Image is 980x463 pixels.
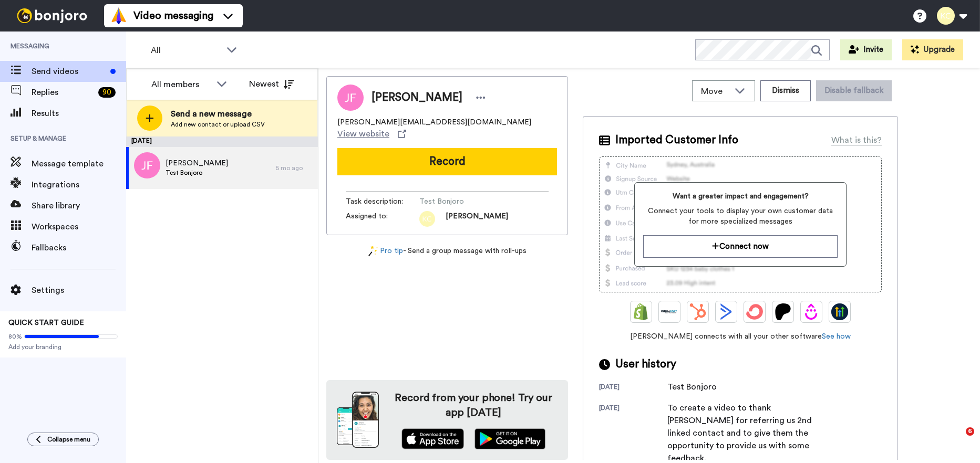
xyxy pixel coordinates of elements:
span: [PERSON_NAME][EMAIL_ADDRESS][DOMAIN_NAME] [337,117,531,128]
img: Drip [803,303,820,320]
img: Shopify [633,303,649,320]
a: Pro tip [368,246,403,257]
img: Patreon [775,303,791,320]
span: View website [337,128,389,140]
button: Invite [840,39,892,60]
img: download [337,392,379,448]
span: 6 [966,427,974,436]
span: Assigned to: [346,211,419,227]
span: Test Bonjoro [419,196,519,207]
span: Add new contact or upload CSV [171,120,265,129]
div: - Send a group message with roll-ups [326,246,568,257]
span: Send a new message [171,108,265,120]
span: Send videos [32,65,106,78]
img: vm-color.svg [110,7,127,24]
span: All [151,44,221,57]
span: Share library [32,199,126,212]
span: User history [615,356,676,372]
span: [PERSON_NAME] [372,90,462,106]
span: QUICK START GUIDE [8,319,84,327]
div: Test Bonjoro [667,381,720,393]
div: 90 [98,87,116,98]
img: 72d7cbbc-b25d-4488-ae36-3e14035db3f2.png [419,211,435,227]
a: See how [822,333,851,340]
button: Collapse menu [27,433,99,446]
img: jf.png [134,152,160,178]
span: Video messaging [133,8,213,23]
span: Settings [32,284,126,297]
span: Replies [32,86,94,99]
div: All members [151,78,211,91]
span: [PERSON_NAME] [166,158,228,169]
span: Workspaces [32,220,126,233]
span: Collapse menu [47,435,90,444]
div: [DATE] [599,383,667,393]
h4: Record from your phone! Try our app [DATE] [389,391,558,420]
button: Newest [241,73,302,94]
button: Dismiss [760,80,811,101]
img: magic-wand.svg [368,246,378,257]
button: Record [337,148,557,175]
a: View website [337,128,406,140]
span: Fallbacks [32,241,126,254]
span: Test Bonjoro [166,169,228,177]
div: 5 mo ago [276,164,313,172]
div: What is this? [831,134,882,146]
span: Add your branding [8,343,118,351]
span: [PERSON_NAME] [446,211,508,227]
button: Upgrade [902,39,963,60]
span: [PERSON_NAME] connects with all your other software [599,331,882,342]
img: ConvertKit [746,303,763,320]
img: appstore [401,428,464,449]
button: Connect now [643,235,837,258]
img: bj-logo-header-white.svg [13,8,91,23]
span: Connect your tools to display your own customer data for more specialized messages [643,206,837,227]
span: Results [32,107,126,120]
span: Imported Customer Info [615,132,738,148]
span: Task description : [346,196,419,207]
iframe: Intercom live chat [944,427,969,453]
img: Hubspot [689,303,706,320]
span: 80% [8,332,22,341]
img: Image of Jackie Fitzpatrick [337,85,364,111]
button: Disable fallback [816,80,892,101]
span: Move [701,85,729,98]
div: [DATE] [126,136,318,147]
span: Message template [32,157,126,170]
span: Want a greater impact and engagement? [643,191,837,202]
img: GoHighLevel [831,303,848,320]
img: Ontraport [661,303,678,320]
img: ActiveCampaign [718,303,735,320]
img: playstore [474,428,545,449]
span: Integrations [32,178,126,191]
